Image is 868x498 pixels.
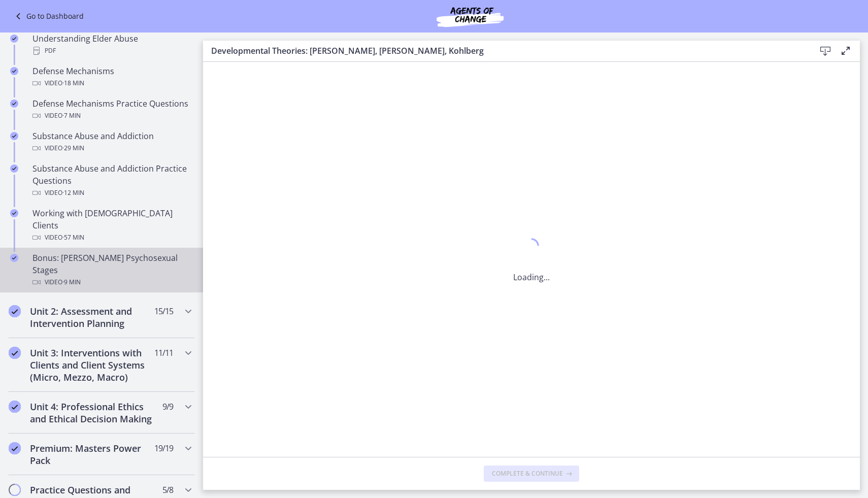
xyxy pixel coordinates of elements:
div: Substance Abuse and Addiction Practice Questions [32,162,191,199]
button: Complete & continue [484,466,579,482]
span: · 29 min [62,142,84,154]
i: Completed [10,209,18,217]
span: · 9 min [62,276,81,288]
h2: Unit 3: Interventions with Clients and Client Systems (Micro, Mezzo, Macro) [30,347,154,383]
div: Defense Mechanisms Practice Questions [32,97,191,122]
span: 5 / 8 [162,484,173,496]
i: Completed [9,442,21,454]
span: 15 / 15 [154,305,173,317]
div: PDF [32,45,191,57]
div: Video [32,142,191,154]
div: Video [32,231,191,244]
div: Bonus: [PERSON_NAME] Psychosexual Stages [32,252,191,288]
span: 9 / 9 [162,401,173,413]
h2: Unit 4: Professional Ethics and Ethical Decision Making [30,401,154,425]
div: Video [32,110,191,122]
h3: Developmental Theories: [PERSON_NAME], [PERSON_NAME], Kohlberg [211,45,799,57]
div: Substance Abuse and Addiction [32,130,191,154]
a: Go to Dashboard [12,10,84,22]
span: 11 / 11 [154,347,173,359]
span: · 57 min [62,231,84,244]
span: 19 / 19 [154,442,173,454]
div: 1 [513,236,550,259]
span: · 12 min [62,187,84,199]
i: Completed [9,401,21,413]
div: Video [32,276,191,288]
div: Video [32,187,191,199]
span: · 7 min [62,110,81,122]
div: Understanding Elder Abuse [32,32,191,57]
img: Agents of Change [409,4,531,28]
div: Defense Mechanisms [32,65,191,89]
i: Completed [9,305,21,317]
i: Completed [9,347,21,359]
i: Completed [10,35,18,43]
span: · 18 min [62,77,84,89]
h2: Unit 2: Assessment and Intervention Planning [30,305,154,329]
p: Loading... [513,271,550,283]
i: Completed [10,67,18,75]
i: Completed [10,99,18,108]
h2: Premium: Masters Power Pack [30,442,154,467]
div: Working with [DEMOGRAPHIC_DATA] Clients [32,207,191,244]
i: Completed [10,164,18,173]
span: Complete & continue [492,470,563,478]
div: Video [32,77,191,89]
i: Completed [10,254,18,262]
i: Completed [10,132,18,140]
